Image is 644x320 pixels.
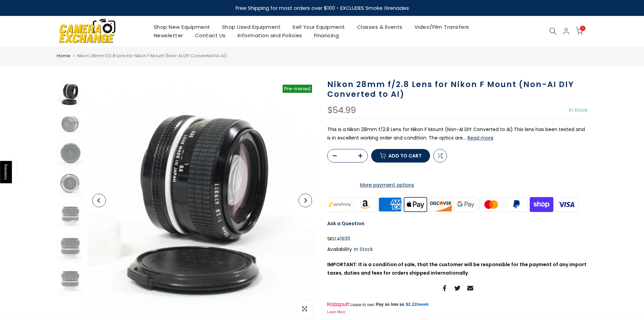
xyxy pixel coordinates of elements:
[378,196,403,213] img: american express
[428,196,453,213] img: discover
[57,52,70,59] a: Home
[327,245,588,254] div: Availability :
[327,235,588,243] div: SKU:
[453,196,479,213] img: google pay
[576,27,583,35] a: 0
[478,196,504,213] img: master
[529,196,554,213] img: shopify pay
[454,284,460,292] a: Share on Twitter
[569,107,588,113] span: In Stock
[189,31,232,40] a: Contact Us
[77,52,227,59] span: Nikon 28mm f/2.8 Lens for Nikon F Mount (Non-AI DIY Converted to AI)
[408,23,475,31] a: Video/Film Transfers
[57,111,84,136] img: Nikon 28mm f/2.8 Lens for Nikon F Mount (Non-AI DIY Converted to AI) Lenses Small Format - Nikon ...
[554,196,579,213] img: visa
[327,310,345,314] a: Learn More
[350,302,374,307] span: Lease to own
[327,196,353,213] img: synchrony
[57,233,84,263] img: Nikon 28mm f/2.8 Lens for Nikon F Mount (Non-AI DIY Converted to AI) Lenses Small Format - Nikon ...
[352,196,378,213] img: amazon payments
[388,153,422,158] span: Add to cart
[376,301,405,307] span: Pay as low as
[442,284,448,292] a: Share on Facebook
[299,194,312,207] button: Next
[351,23,408,31] a: Classes & Events
[327,106,356,115] div: $54.99
[468,135,494,141] button: Read more
[57,80,84,108] img: Nikon 28mm f/2.8 Lens for Nikon F Mount (Non-AI DIY Converted to AI) Lenses Small Format - Nikon ...
[403,196,428,213] img: apple pay
[235,4,409,12] strong: Free Shipping for most orders over $100 - EXCLUDES Smoke Grenades
[327,181,447,189] a: More payment options
[327,220,364,227] a: Ask a Question
[148,31,189,40] a: Newsletter
[504,196,529,213] img: paypal
[327,261,587,276] strong: IMPORTANT: It is a condition of sale, that the customer will be responsible for the payment of an...
[308,31,345,40] a: Financing
[232,31,308,40] a: Information and Policies
[57,140,84,167] img: Nikon 28mm f/2.8 Lens for Nikon F Mount (Non-AI DIY Converted to AI) Lenses Small Format - Nikon ...
[57,171,84,198] img: Nikon 28mm f/2.8 Lens for Nikon F Mount (Non-AI DIY Converted to AI) Lenses Small Format - Nikon ...
[57,201,84,230] img: Nikon 28mm f/2.8 Lens for Nikon F Mount (Non-AI DIY Converted to AI) Lenses Small Format - Nikon ...
[92,194,106,207] button: Previous
[580,26,585,31] span: 0
[371,149,430,163] button: Add to cart
[337,235,350,243] span: 419311
[327,80,588,99] h1: Nikon 28mm f/2.8 Lens for Nikon F Mount (Non-AI DIY Converted to AI)
[406,301,429,307] a: $2.22/week
[57,267,84,297] img: Nikon 28mm f/2.8 Lens for Nikon F Mount (Non-AI DIY Converted to AI) Lenses Small Format - Nikon ...
[327,125,588,142] p: This is a Nikon 28mm f/2.8 Lens for Nikon F Mount (Non-AI DIY Converted to AI).This lens has been...
[287,23,351,31] a: Sell Your Equipment
[148,23,216,31] a: Shop New Equipment
[354,246,373,253] span: In Stock
[216,23,287,31] a: Shop Used Equipment
[467,284,473,292] a: Share on Email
